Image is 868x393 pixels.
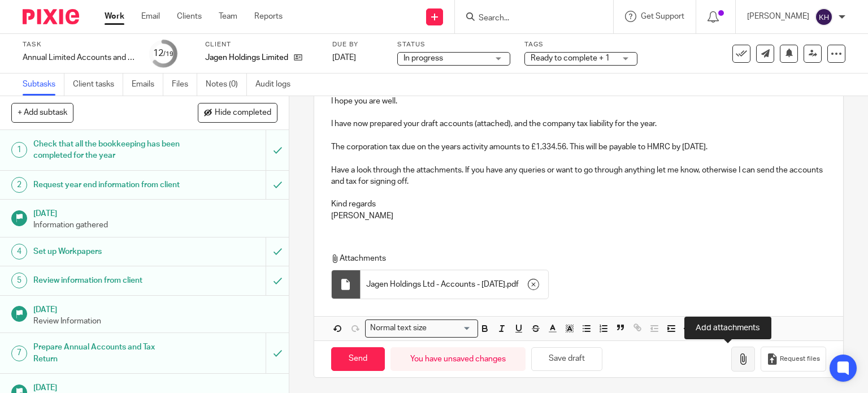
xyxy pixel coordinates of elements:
a: Reports [254,11,283,22]
button: Hide completed [198,103,277,122]
div: You have unsaved changes [390,347,526,372]
p: Review Information [33,316,277,327]
span: Request files [780,355,820,364]
div: 12 [153,47,173,60]
label: Tags [524,40,637,49]
a: Subtasks [23,74,64,96]
label: Client [205,40,318,49]
span: Get Support [641,12,684,20]
p: I hope you are well. [331,96,827,107]
a: Clients [177,11,202,22]
img: Pixie [23,9,79,24]
button: + Add subtask [11,103,73,122]
span: Normal text size [368,322,429,334]
a: Notes (0) [206,74,247,96]
a: Work [105,11,124,22]
h1: Request year end information from client [33,176,181,193]
p: The corporation tax due on the years activity amounts to £1,334.56. This will be payable to HMRC ... [331,141,827,153]
img: svg%3E [815,8,833,26]
p: [PERSON_NAME] [331,210,827,222]
div: 5 [11,273,27,288]
div: 2 [11,177,27,193]
div: Search for option [365,319,478,337]
p: Jagen Holdings Limited [205,52,288,63]
a: Files [172,74,197,96]
p: [PERSON_NAME] [747,11,809,22]
h1: [DATE] [33,301,277,316]
button: Request files [761,347,826,372]
div: Annual Limited Accounts and Corporation Tax Return [23,52,136,63]
label: Status [397,40,510,49]
span: Hide completed [215,109,271,118]
input: Search [478,14,579,24]
span: pdf [507,279,519,290]
a: Audit logs [255,74,299,96]
p: Attachments [331,253,817,264]
label: Task [23,40,136,49]
div: 4 [11,244,27,260]
p: Have a look through the attachments. If you have any queries or want to go through anything let m... [331,165,827,188]
button: Save draft [531,347,602,372]
small: /19 [163,51,173,57]
span: Ready to complete + 1 [531,54,610,62]
label: Due by [332,40,383,49]
h1: Prepare Annual Accounts and Tax Return [33,339,181,368]
h1: [DATE] [33,205,277,219]
a: Emails [132,74,163,96]
input: Search for option [431,322,471,334]
p: Information gathered [33,219,277,231]
div: 1 [11,142,27,158]
a: Email [141,11,160,22]
div: . [361,270,548,299]
span: In progress [403,54,443,62]
a: Team [219,11,237,22]
div: 7 [11,346,27,361]
p: I have now prepared your draft accounts (attached), and the company tax liability for the year. [331,118,827,129]
span: Jagen Holdings Ltd - Accounts - [DATE] [366,279,505,290]
span: [DATE] [332,54,356,62]
a: Client tasks [73,74,123,96]
input: Send [331,347,385,372]
h1: Set up Workpapers [33,243,181,260]
h1: Check that all the bookkeeping has been completed for the year [33,136,181,165]
h1: Review information from client [33,272,181,289]
p: Kind regards [331,198,827,210]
